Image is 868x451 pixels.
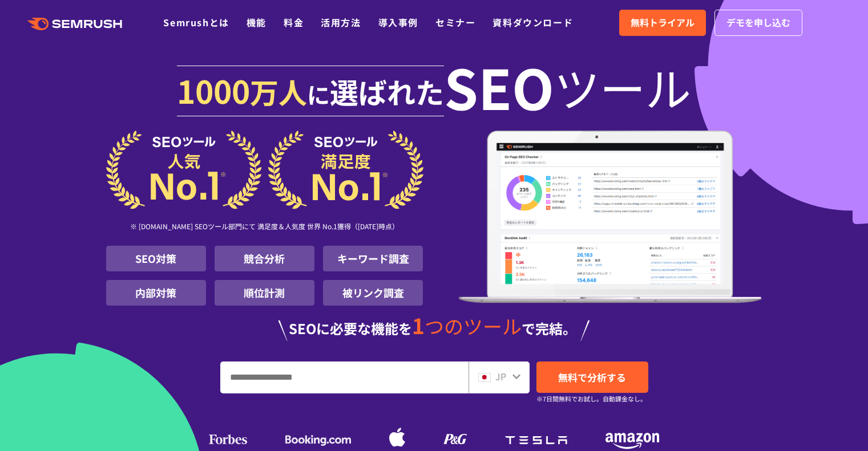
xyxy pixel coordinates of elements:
[425,312,522,340] span: つのツール
[330,71,444,112] span: 選ばれた
[284,15,304,29] a: 料金
[435,15,475,29] a: セミナー
[215,280,314,306] li: 順位計測
[495,369,506,383] span: JP
[247,15,267,29] a: 機能
[522,318,576,338] span: で完結。
[323,246,423,271] li: キーワード調査
[106,280,206,306] li: 内部対策
[726,15,790,30] span: デモを申し込む
[163,15,229,29] a: Semrushとは
[307,78,330,111] span: に
[378,15,418,29] a: 導入事例
[106,246,206,271] li: SEO対策
[321,15,361,29] a: 活用方法
[714,10,802,36] a: デモを申し込む
[619,10,706,36] a: 無料トライアル
[554,64,691,109] span: ツール
[444,64,554,109] span: SEO
[323,280,423,306] li: 被リンク調査
[536,393,647,404] small: ※7日間無料でお試し。自動課金なし。
[536,361,648,393] a: 無料で分析する
[221,362,468,393] input: URL、キーワードを入力してください
[250,71,307,112] span: 万人
[412,310,425,340] span: 1
[492,15,573,29] a: 資料ダウンロード
[631,15,695,30] span: 無料トライアル
[106,315,762,341] div: SEOに必要な機能を
[558,370,626,384] span: 無料で分析する
[177,67,250,113] span: 1000
[106,209,423,246] div: ※ [DOMAIN_NAME] SEOツール部門にて 満足度＆人気度 世界 No.1獲得（[DATE]時点）
[215,246,314,271] li: 競合分析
